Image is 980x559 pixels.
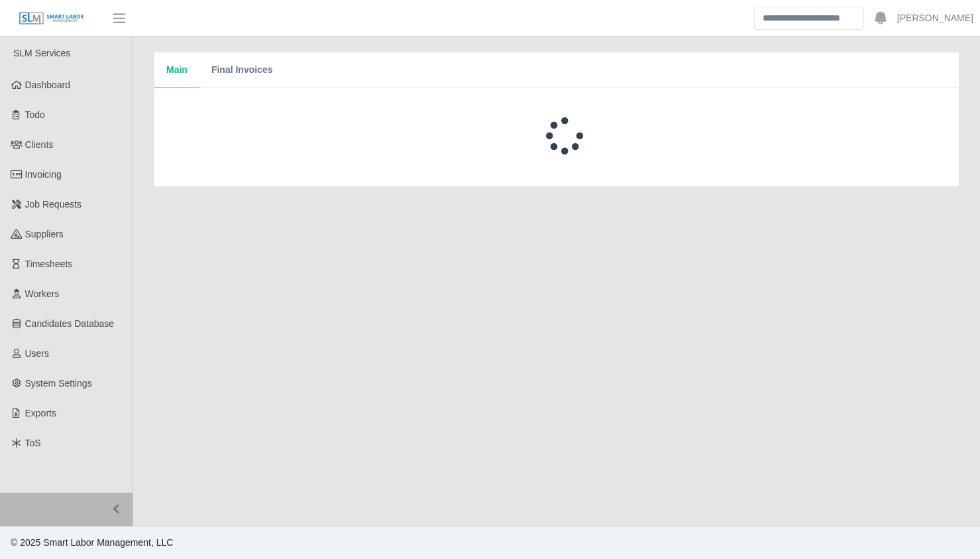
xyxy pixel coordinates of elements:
[25,109,45,120] span: Todo
[154,52,199,88] button: Main
[754,7,864,30] input: Search
[25,169,62,180] span: Invoicing
[25,438,41,448] span: ToS
[25,288,60,299] span: Workers
[19,11,85,26] img: SLM Logo
[25,378,92,389] span: System Settings
[25,80,71,90] span: Dashboard
[25,259,73,269] span: Timesheets
[25,199,82,210] span: Job Requests
[25,348,50,359] span: Users
[11,537,173,548] span: © 2025 Smart Labor Management, LLC
[199,52,285,88] button: Final Invoices
[25,408,56,418] span: Exports
[25,139,54,150] span: Clients
[13,48,70,58] span: SLM Services
[25,318,115,329] span: Candidates Database
[897,11,973,25] a: [PERSON_NAME]
[25,229,64,239] span: Suppliers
